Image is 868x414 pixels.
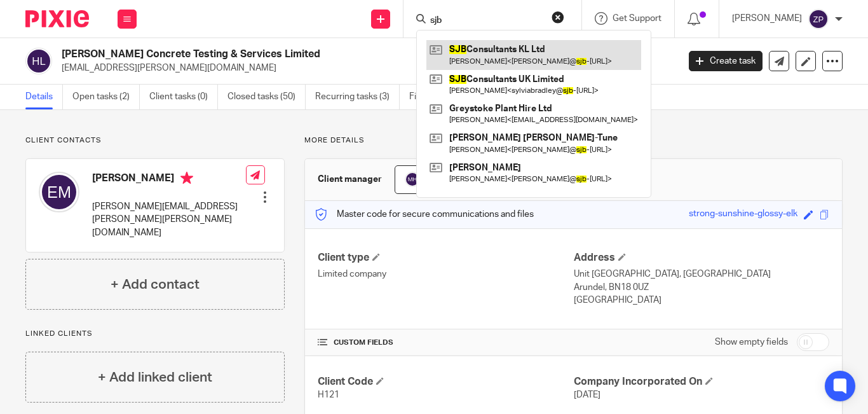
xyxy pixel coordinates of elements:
[715,336,788,348] label: Show empty fields
[304,135,843,146] p: More details
[574,390,600,399] span: [DATE]
[808,9,829,29] img: svg%3E
[180,172,193,184] i: Primary
[429,15,543,27] input: Search
[62,62,670,74] p: [EMAIL_ADDRESS][PERSON_NAME][DOMAIN_NAME]
[39,172,79,212] img: svg%3E
[92,200,246,239] p: [PERSON_NAME][EMAIL_ADDRESS][PERSON_NAME][PERSON_NAME][DOMAIN_NAME]
[318,338,573,348] h4: CUSTOM FIELDS
[315,85,400,109] a: Recurring tasks (3)
[62,48,548,61] h2: [PERSON_NAME] Concrete Testing & Services Limited
[25,48,52,74] img: svg%3E
[25,10,89,27] img: Pixie
[574,294,829,307] p: [GEOGRAPHIC_DATA]
[98,368,212,387] h4: + Add linked client
[111,275,200,294] h4: + Add contact
[689,207,797,222] div: strong-sunshine-glossy-elk
[552,11,564,24] button: Clear
[227,85,306,109] a: Closed tasks (50)
[72,85,140,109] a: Open tasks (2)
[92,172,246,188] h4: [PERSON_NAME]
[149,85,218,109] a: Client tasks (0)
[25,329,285,339] p: Linked clients
[574,251,829,265] h4: Address
[318,375,573,389] h4: Client Code
[25,85,63,109] a: Details
[613,14,661,23] span: Get Support
[574,281,829,294] p: Arundel, BN18 0UZ
[318,268,573,280] p: Limited company
[318,173,382,186] h3: Client manager
[409,85,438,109] a: Files
[405,172,420,187] img: svg%3E
[318,390,339,399] span: H121
[574,375,829,389] h4: Company Incorporated On
[689,51,763,71] a: Create task
[25,135,285,146] p: Client contacts
[318,251,573,265] h4: Client type
[732,12,802,25] p: [PERSON_NAME]
[315,208,534,221] p: Master code for secure communications and files
[574,268,829,280] p: Unit [GEOGRAPHIC_DATA], [GEOGRAPHIC_DATA]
